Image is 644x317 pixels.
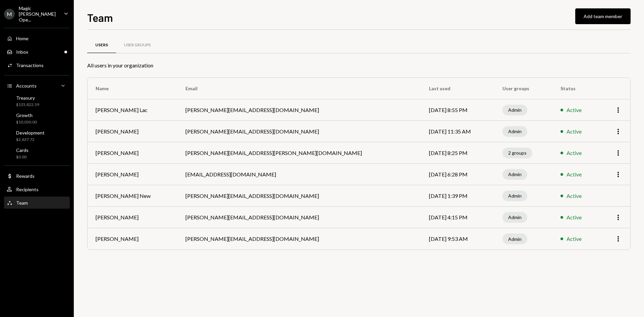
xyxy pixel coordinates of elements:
[16,200,28,206] div: Team
[502,169,527,180] div: Admin
[567,127,582,136] div: Active
[502,148,532,158] div: 2 groups
[88,78,177,99] th: Name
[567,192,582,200] div: Active
[502,126,527,137] div: Admin
[16,62,44,68] div: Transactions
[16,83,37,89] div: Accounts
[421,142,494,164] td: [DATE] 8:25 PM
[421,164,494,185] td: [DATE] 6:28 PM
[4,170,70,182] a: Rewards
[4,93,70,109] a: Treasury$135,822.59
[421,121,494,142] td: [DATE] 11:35 AM
[494,78,552,99] th: User groups
[4,59,70,71] a: Transactions
[4,80,70,92] a: Accounts
[502,212,527,223] div: Admin
[88,164,177,185] td: [PERSON_NAME]
[16,147,29,153] div: Cards
[177,228,421,250] td: [PERSON_NAME][EMAIL_ADDRESS][DOMAIN_NAME]
[421,99,494,121] td: [DATE] 8:55 PM
[16,137,45,143] div: $2,637.72
[95,42,108,48] div: Users
[567,170,582,178] div: Active
[87,11,113,24] h1: Team
[16,95,39,101] div: Treasury
[177,164,421,185] td: [EMAIL_ADDRESS][DOMAIN_NAME]
[177,207,421,228] td: [PERSON_NAME][EMAIL_ADDRESS][DOMAIN_NAME]
[87,37,116,54] a: Users
[19,5,58,22] div: Magic [PERSON_NAME] Ope...
[177,142,421,164] td: [PERSON_NAME][EMAIL_ADDRESS][PERSON_NAME][DOMAIN_NAME]
[116,37,159,54] a: User Groups
[421,78,494,99] th: Last used
[4,197,70,209] a: Team
[16,102,39,108] div: $135,822.59
[16,154,29,160] div: $0.00
[567,106,582,114] div: Active
[4,110,70,126] a: Growth$10,030.00
[16,173,35,179] div: Rewards
[87,61,631,69] div: All users in your organization
[4,32,70,44] a: Home
[16,130,45,136] div: Development
[421,207,494,228] td: [DATE] 4:15 PM
[552,78,599,99] th: Status
[502,191,527,201] div: Admin
[88,142,177,164] td: [PERSON_NAME]
[567,235,582,243] div: Active
[177,78,421,99] th: Email
[502,105,527,115] div: Admin
[124,42,151,48] div: User Groups
[88,99,177,121] td: [PERSON_NAME] Lac
[16,119,37,125] div: $10,030.00
[16,187,39,192] div: Recipients
[575,8,631,24] button: Add team member
[88,121,177,142] td: [PERSON_NAME]
[4,128,70,144] a: Development$2,637.72
[88,228,177,250] td: [PERSON_NAME]
[16,49,28,55] div: Inbox
[4,9,15,19] div: M
[177,121,421,142] td: [PERSON_NAME][EMAIL_ADDRESS][DOMAIN_NAME]
[4,145,70,161] a: Cards$0.00
[16,112,37,118] div: Growth
[88,185,177,207] td: [PERSON_NAME] New
[88,207,177,228] td: [PERSON_NAME]
[567,149,582,157] div: Active
[4,183,70,195] a: Recipients
[4,46,70,58] a: Inbox
[421,185,494,207] td: [DATE] 1:39 PM
[177,99,421,121] td: [PERSON_NAME][EMAIL_ADDRESS][DOMAIN_NAME]
[16,36,29,41] div: Home
[421,228,494,250] td: [DATE] 9:53 AM
[177,185,421,207] td: [PERSON_NAME][EMAIL_ADDRESS][DOMAIN_NAME]
[502,233,527,244] div: Admin
[567,213,582,221] div: Active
